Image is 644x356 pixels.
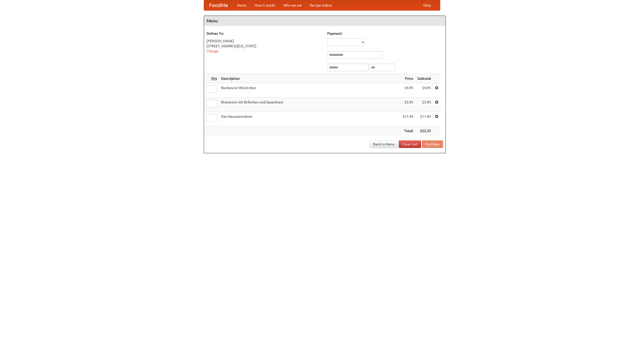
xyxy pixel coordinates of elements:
[370,140,398,148] a: Back to Menu
[207,38,322,44] div: [PERSON_NAME]
[419,0,435,10] a: Help
[415,112,433,126] td: $11.45
[219,74,400,83] th: Description
[400,74,415,83] th: Price
[415,83,433,98] td: $4.95
[204,0,233,10] a: FoodMe
[415,126,433,136] th: $22.35
[327,31,443,36] h5: Payment:
[415,98,433,112] td: $5.95
[207,49,219,53] a: Change
[415,74,433,83] th: Subtotal
[204,16,446,26] h4: Menu
[279,0,306,10] a: Who we are
[219,112,400,126] td: Das Hausmannskost
[251,0,279,10] a: How it works
[400,98,415,112] td: $5.95
[207,44,322,49] div: [STREET_ADDRESS][US_STATE]
[233,0,251,10] a: Home
[204,74,219,83] th: Qty
[400,83,415,98] td: $4.95
[306,0,336,10] a: Recipe videos
[219,83,400,98] td: Bockwurst Würstchen
[422,140,443,148] button: Purchase
[400,112,415,126] td: $11.45
[219,98,400,112] td: Bratwurst mit Brötchen und Sauerkraut
[399,140,421,148] a: Clear Cart
[400,126,415,136] th: Total:
[207,31,322,36] h5: Deliver To:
